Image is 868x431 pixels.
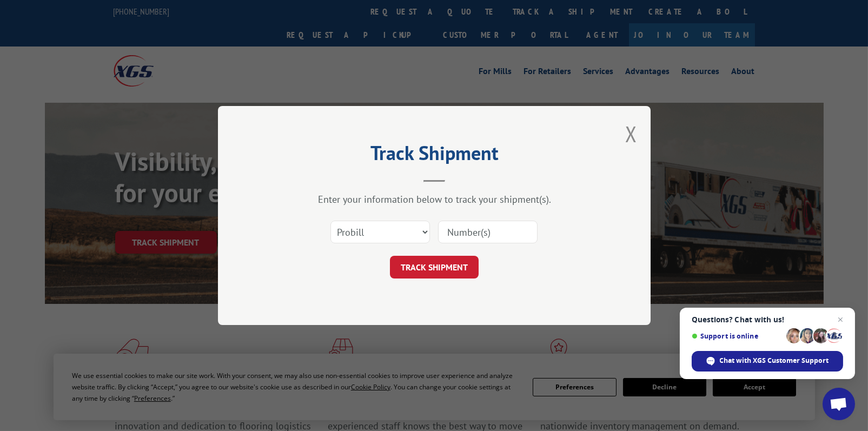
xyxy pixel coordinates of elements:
[272,145,597,166] h2: Track Shipment
[390,256,479,279] button: TRACK SHIPMENT
[692,351,843,372] div: Chat with XGS Customer Support
[438,221,538,243] input: Number(s)
[823,388,855,420] div: Open chat
[720,356,829,366] span: Chat with XGS Customer Support
[272,193,597,205] div: Enter your information below to track your shipment(s).
[625,120,637,148] button: Close modal
[692,332,783,340] span: Support is online
[834,313,847,326] span: Close chat
[692,315,843,324] span: Questions? Chat with us!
